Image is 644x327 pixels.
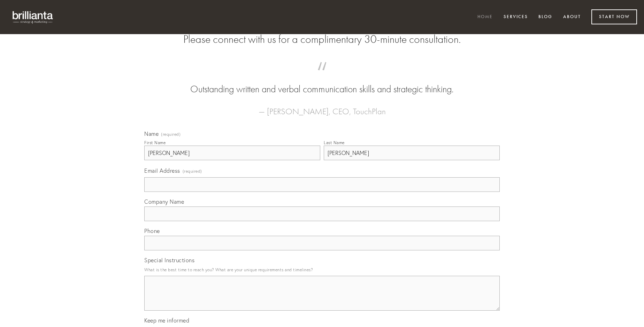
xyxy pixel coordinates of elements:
[499,11,532,23] a: Services
[144,167,180,174] span: Email Address
[155,69,489,83] span: “
[591,9,637,24] a: Start Now
[155,96,489,118] figcaption: — [PERSON_NAME], CEO, TouchPlan
[144,198,184,205] span: Company Name
[144,265,500,274] p: What is the best time to reach you? What are your unique requirements and timelines?
[473,11,497,23] a: Home
[559,11,585,23] a: About
[144,257,194,264] span: Special Instructions
[534,11,557,23] a: Blog
[183,166,202,176] span: (required)
[144,317,189,324] span: Keep me informed
[144,140,166,145] div: First Name
[161,132,181,137] span: (required)
[144,227,160,234] span: Phone
[155,69,489,96] blockquote: Outstanding written and verbal communication skills and strategic thinking.
[144,33,500,46] h2: Please connect with us for a complimentary 30-minute consultation.
[324,140,345,145] div: Last Name
[7,7,59,27] img: brillianta - research, strategy, marketing
[144,130,159,137] span: Name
